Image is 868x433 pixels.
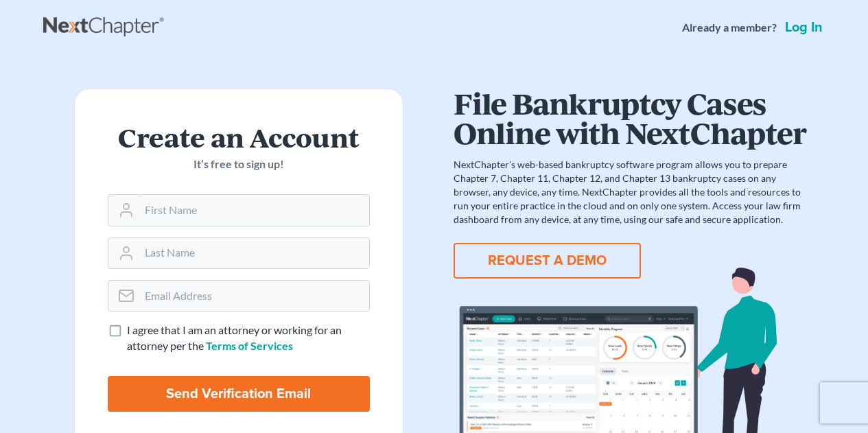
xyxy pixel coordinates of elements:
[139,238,369,268] input: Last Name
[206,339,293,352] a: Terms of Services
[139,281,369,311] input: Email Address
[108,156,370,172] p: It’s free to sign up!
[139,195,369,225] input: First Name
[454,89,806,147] h1: File Bankruptcy Cases Online with NextChapter
[127,323,342,352] span: I agree that I am an attorney or working for an attorney per the
[454,158,806,226] p: NextChapter’s web-based bankruptcy software program allows you to prepare Chapter 7, Chapter 11, ...
[454,243,641,279] button: REQUEST A DEMO
[108,122,370,151] h2: Create an Account
[108,376,370,412] input: Send Verification Email
[682,20,777,36] strong: Already a member?
[782,21,825,34] a: Log in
